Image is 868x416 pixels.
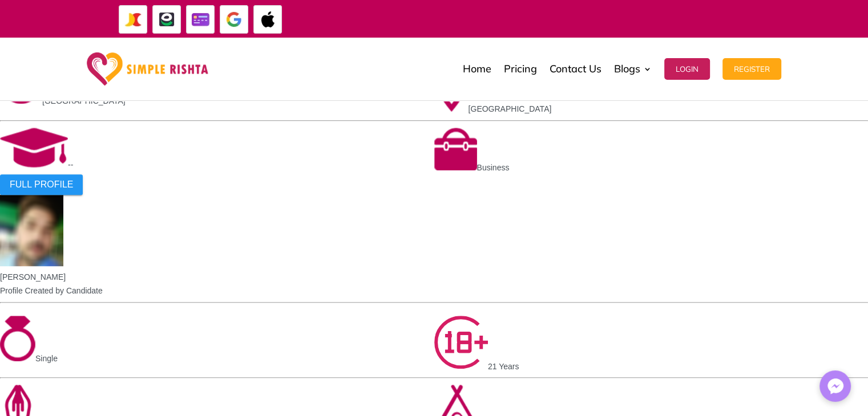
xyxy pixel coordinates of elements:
a: Blogs [614,40,652,97]
span: -- [68,160,73,169]
a: Login [664,40,710,97]
span: [GEOGRAPHIC_DATA] [469,104,552,113]
span: [GEOGRAPHIC_DATA] [42,96,126,105]
span: Single [35,354,58,363]
span: FULL PROFILE [10,180,73,190]
a: Pricing [504,40,537,97]
button: Login [664,58,710,80]
img: Messenger [824,375,847,398]
a: Contact Us [550,40,601,97]
a: Home [463,40,491,97]
a: Register [722,40,781,97]
span: 21 Years [488,361,519,370]
span: Business [477,163,510,172]
button: Register [722,58,781,80]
